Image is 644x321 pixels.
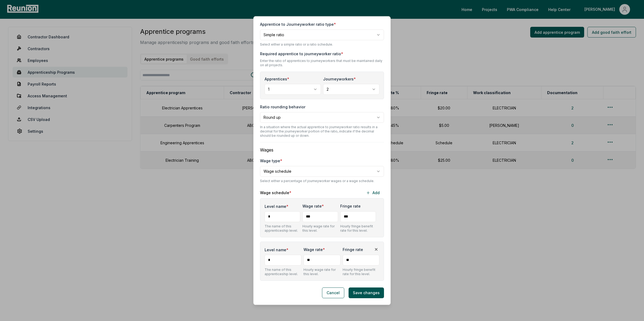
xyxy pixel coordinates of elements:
label: Ratio rounding behavior [260,105,305,109]
label: Wage type [260,158,282,163]
label: Level name [265,247,288,253]
label: Level name [265,204,288,209]
label: Apprentices [265,76,289,82]
button: Add [362,187,384,198]
button: Cancel [322,287,344,298]
p: Wages [260,147,384,153]
p: Hourly fringe benefit rate for this level. [343,268,379,276]
label: Journeyworkers [323,76,356,82]
p: Select either a percentage of journeyworker wages or a wage schedule. [260,179,384,183]
p: Enter the ratio of apprentices to journeyworkers that must be maintained daily on all projects. [260,59,384,67]
label: Wage rate [302,204,324,208]
button: Save changes [349,287,384,298]
p: The name of this apprenticeship level. [265,224,300,233]
label: Fringe rate [340,204,361,208]
label: Apprentice to Journeyworker ratio type [260,22,336,27]
label: Wage rate [303,247,325,252]
p: Select either a simple ratio or a ratio schedule. [260,42,384,47]
label: Wage schedule [260,190,291,195]
p: The name of this apprenticeship level. [265,268,301,276]
p: In a situation where the actual apprentice to journeyworker ratio results in a decimal for the jo... [260,125,384,138]
p: Hourly fringe benefit rate for this level. [340,224,376,233]
label: Fringe rate [343,247,363,252]
label: Required apprentice to journeyworker ratio [260,51,384,57]
p: Hourly wage rate for this level. [302,224,338,233]
p: Hourly wage rate for this level. [303,268,340,276]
